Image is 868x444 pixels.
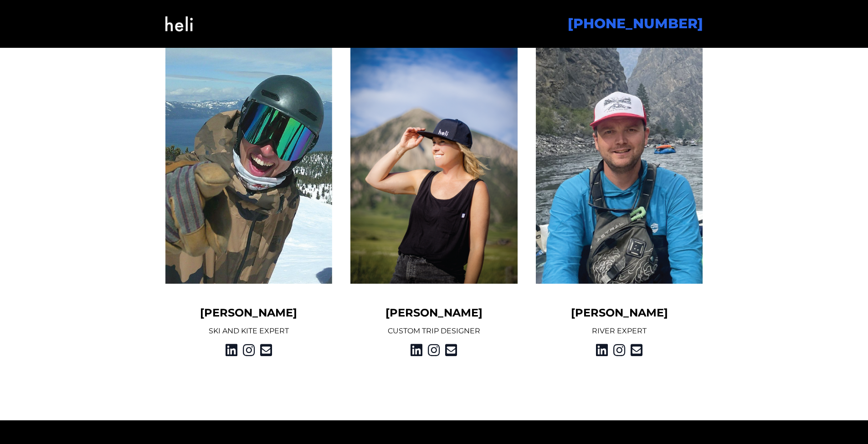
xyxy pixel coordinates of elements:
h5: [PERSON_NAME] [350,306,518,320]
a: [PHONE_NUMBER] [568,15,703,32]
img: 43c7246b-7cd7-48d3-b1cc-f74eb04c6da1.png [165,12,333,284]
p: CUSTOM TRIP DESIGNER [350,326,518,337]
img: 2cb1bcc0-e204-4b5e-a9d0-9089c9eaa37b.png [536,12,703,284]
p: SKI AND KITE EXPERT [165,326,333,337]
p: RIVER EXPERT [536,326,703,337]
img: c446dc65-d492-4dd3-be1b-6849a4773f8e.jpg [350,12,518,284]
h5: [PERSON_NAME] [165,306,333,320]
img: Heli OS Logo [165,5,193,42]
h5: [PERSON_NAME] [536,306,703,320]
